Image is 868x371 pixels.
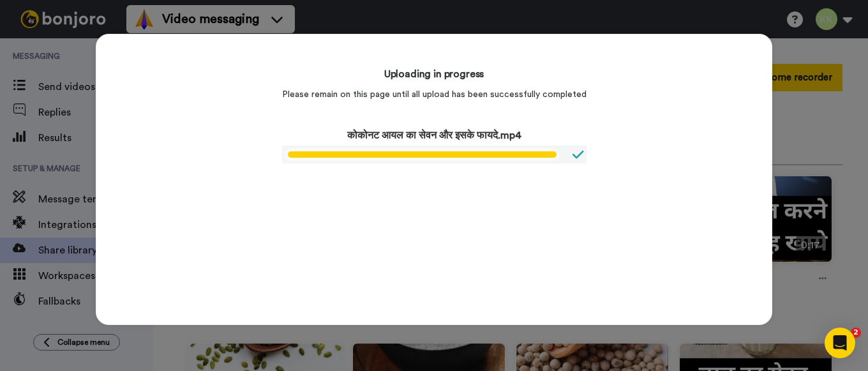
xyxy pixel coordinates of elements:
[384,66,484,82] h4: Uploading in progress
[825,328,855,358] div: Open Intercom Messenger
[613,241,868,337] iframe: Intercom notifications message
[851,328,861,338] span: 2
[282,88,587,101] p: Please remain on this page until all upload has been successfully completed
[282,128,587,143] p: कोकोनट आयल का सेवन और इसके फायदे.mp4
